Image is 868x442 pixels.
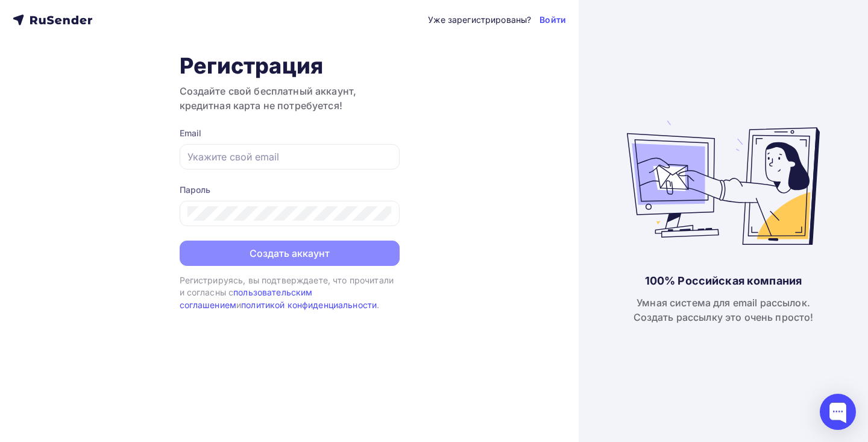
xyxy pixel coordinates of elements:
[180,84,400,113] h3: Создайте свой бесплатный аккаунт, кредитная карта не потребуется!
[180,184,400,196] div: Пароль
[634,295,814,324] div: Умная система для email рассылок. Создать рассылку это очень просто!
[187,150,392,164] input: Укажите свой email
[645,274,802,288] div: 100% Российская компания
[180,127,400,139] div: Email
[180,241,400,266] button: Создать аккаунт
[180,274,400,311] div: Регистрируясь, вы подтверждаете, что прочитали и согласны с и .
[539,14,566,26] a: Войти
[180,52,400,79] h1: Регистрация
[428,14,531,26] div: Уже зарегистрированы?
[241,300,377,310] a: политикой конфиденциальности
[180,287,313,309] a: пользовательским соглашением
